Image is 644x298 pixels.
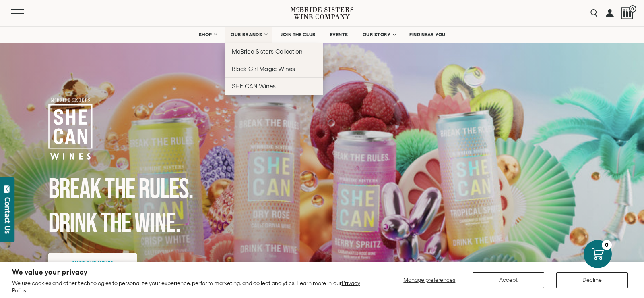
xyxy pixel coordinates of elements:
[232,65,295,72] span: Black Girl Magic Wines
[363,32,391,38] span: OUR STORY
[48,173,101,206] span: Break
[556,272,628,288] button: Decline
[276,27,321,43] a: JOIN THE CLUB
[48,207,97,241] span: Drink
[225,77,323,95] a: SHE CAN Wines
[225,27,272,43] a: OUR BRANDS
[101,207,131,241] span: the
[105,173,135,206] span: the
[12,279,367,294] p: We use cookies and other technologies to personalize your experience, perform marketing, and coll...
[193,27,221,43] a: SHOP
[225,43,323,60] a: McBride Sisters Collection
[225,60,323,77] a: Black Girl Magic Wines
[409,32,446,38] span: FIND NEAR YOU
[12,269,367,276] h2: We value your privacy
[48,253,137,273] a: Shop our wines
[330,32,348,38] span: EVENTS
[325,27,353,43] a: EVENTS
[232,83,276,90] span: SHE CAN Wines
[403,277,455,283] span: Manage preferences
[12,280,360,294] a: Privacy Policy.
[58,255,128,271] span: Shop our wines
[198,32,212,38] span: SHOP
[404,27,451,43] a: FIND NEAR YOU
[138,173,193,206] span: Rules.
[602,240,612,250] div: 0
[11,9,40,17] button: Mobile Menu Trigger
[232,48,303,55] span: McBride Sisters Collection
[134,207,180,241] span: Wine.
[473,272,544,288] button: Accept
[231,32,262,38] span: OUR BRANDS
[398,272,460,288] button: Manage preferences
[281,32,316,38] span: JOIN THE CLUB
[4,197,12,234] div: Contact Us
[357,27,400,43] a: OUR STORY
[629,5,636,13] span: 0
